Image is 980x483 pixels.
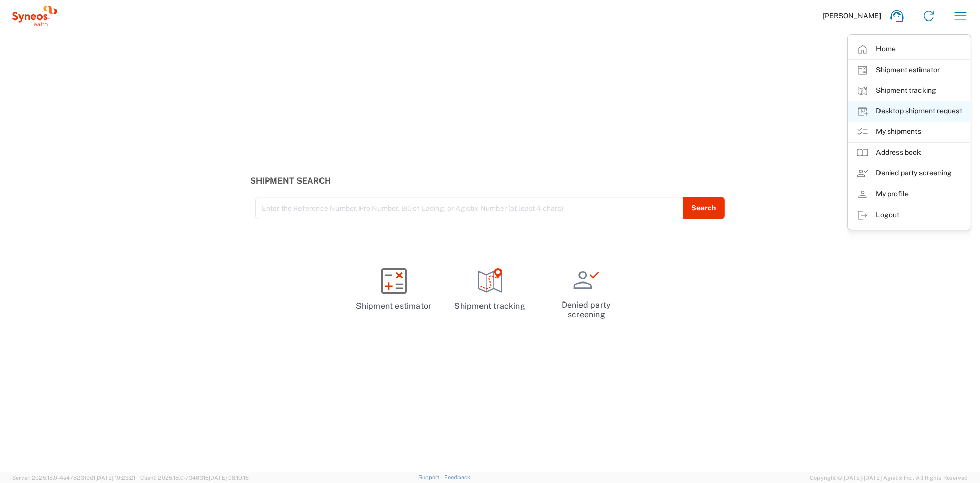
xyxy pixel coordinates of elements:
[848,80,970,101] a: Shipment tracking
[683,197,725,219] button: Search
[848,184,970,205] a: My profile
[543,259,631,328] a: Denied party screening
[444,474,470,480] a: Feedback
[95,475,135,481] span: [DATE] 10:23:21
[209,475,249,481] span: [DATE] 08:10:16
[250,176,730,186] h3: Shipment Search
[12,475,135,481] span: Server: 2025.18.0-4e47823f9d1
[823,11,881,21] span: [PERSON_NAME]
[848,122,970,142] a: My shipments
[140,475,249,481] span: Client: 2025.18.0-7346316
[446,259,534,320] a: Shipment tracking
[848,60,970,80] a: Shipment estimator
[810,473,968,482] span: Copyright © [DATE]-[DATE] Agistix Inc., All Rights Reserved
[848,39,970,59] a: Home
[350,259,438,320] a: Shipment estimator
[418,474,444,480] a: Support
[848,205,970,226] a: Logout
[848,143,970,163] a: Address book
[848,163,970,184] a: Denied party screening
[848,101,970,122] a: Desktop shipment request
